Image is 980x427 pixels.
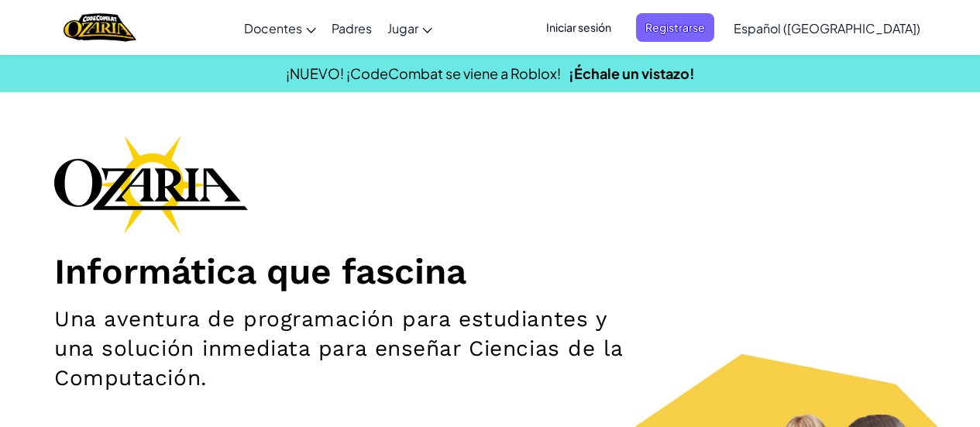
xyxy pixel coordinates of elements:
img: Home [64,12,136,43]
a: Padres [324,7,380,49]
img: Ozaria branding logo [54,135,248,234]
a: Español ([GEOGRAPHIC_DATA]) [726,7,928,49]
span: Docentes [244,20,302,36]
a: Docentes [236,7,324,49]
span: Jugar [387,20,418,36]
h1: Informática que fascina [54,250,926,293]
button: Registrarse [636,13,714,42]
span: Español ([GEOGRAPHIC_DATA]) [734,20,920,36]
a: ¡Échale un vistazo! [569,64,695,82]
h2: Una aventura de programación para estudiantes y una solución inmediata para enseñar Ciencias de l... [54,305,638,393]
a: Ozaria by CodeCombat logo [64,12,136,43]
button: Iniciar sesión [537,13,621,42]
a: Jugar [380,7,440,49]
span: ¡NUEVO! ¡CodeCombat se viene a Roblox! [286,64,561,82]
